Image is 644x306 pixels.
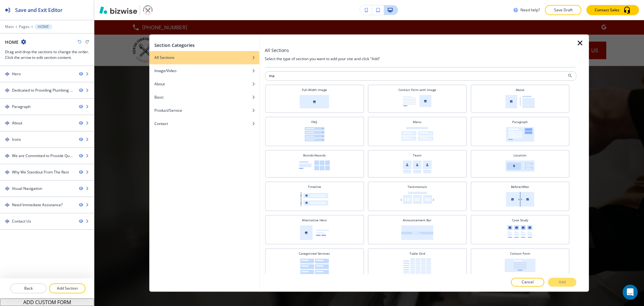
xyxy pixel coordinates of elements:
div: Why We Standout From The Rest [12,169,69,175]
div: We are Committed to Provide Quality Plumbing Services [12,153,74,159]
div: Need Immediate Assistance? [12,202,63,208]
button: Contact Sales [586,5,639,15]
h4: Timeline [308,184,321,189]
p: Contact Sales [595,7,619,13]
h3: Drag and drop the sections to change the order. Click the arrow to edit section content. [5,49,89,60]
button: Main [5,25,14,29]
div: LocationPROFESSIONAL_LOCATIONS [470,150,569,178]
button: Basic [149,91,259,104]
div: Before/AfterPROFESSIONAL_BEFORE_AFTER [470,181,569,211]
img: Drag [5,203,9,207]
h4: Before/After [511,184,529,189]
img: PROFESSIONAL_CASE_STUDY [508,225,532,238]
button: About [149,77,259,91]
img: PROFESSIONAL_TEAM [403,160,432,173]
img: Drag [5,186,9,191]
h4: Announcement Bar [403,218,431,223]
div: Contact Us [12,218,31,224]
img: Your Logo [143,5,153,15]
img: PROFESSIONAL_ABOUT [505,95,535,108]
h4: Case Study [512,218,528,223]
div: Paragraph [12,104,31,110]
h4: Contact Form [510,251,530,256]
img: PROFESSIONAL_SERVICES [300,258,329,275]
h4: Contact [154,121,168,127]
p: Add Section [50,286,85,291]
img: PROFESSIONAL_CONTACT_FORM [403,95,431,107]
h4: Brands/Awards [303,153,326,158]
h2: Save and Exit Editor [15,6,63,14]
img: PROFESSIONAL_CUSTOM_FORM [505,258,536,272]
div: TimelinePROFESSIONAL_TIMELINE [265,181,364,211]
h2: Section Categories [154,42,195,48]
h4: Contact Form with Image [398,88,436,92]
h4: All Sections [154,55,175,60]
div: MenuPROFESSIONAL_MENU [368,116,467,146]
img: Drag [5,170,9,174]
p: Cancel [522,280,534,285]
h4: Product/Service [154,108,182,113]
img: PROFESSIONAL_FULL_WIDTH_IMAGE [300,95,329,108]
img: Drag [5,121,9,125]
div: Contact FormPROFESSIONAL_CUSTOM_FORM [470,248,569,280]
button: Cancel [511,278,544,287]
div: Icons [12,137,21,142]
h3: Need help? [520,7,540,13]
button: Add Section [49,283,86,293]
div: Visual Navigation [12,186,42,191]
h4: Categorized Services [299,251,330,256]
h4: Menu [413,120,421,124]
img: Drag [5,72,9,76]
button: Back [10,283,47,293]
h4: Testimonials [408,184,427,189]
img: PROFESSIONAL_LOCATIONS [506,160,535,172]
button: All Sections [149,51,259,64]
img: Drag [5,88,9,93]
button: HOME [35,24,52,29]
img: PROFESSIONAL_BEFORE_AFTER [506,192,534,207]
div: Categorized ServicesPROFESSIONAL_SERVICES [265,248,364,280]
img: PROFESSIONAL_BRANDS [299,160,330,170]
img: PROFESSIONAL_TESTIMONIALS [399,192,436,204]
h4: Full-Width Image [302,88,327,92]
div: Contact Form with ImagePROFESSIONAL_CONTACT_FORM [368,84,467,113]
div: Dedicated to Providing Plumbing Services You Can Depend On [12,88,74,93]
div: TeamPROFESSIONAL_TEAM [368,150,467,178]
img: PROFESSIONAL_TIMELINE [301,192,328,206]
div: Announcement BarPROFESSIONAL_ANNOUNCEMENT_BAR [368,215,467,244]
h4: Basic [154,94,164,100]
img: PROFESSIONAL_HERO_ALT [300,225,329,240]
div: AboutPROFESSIONAL_ABOUT [470,84,569,113]
h3: All Sections [265,47,289,54]
button: Image/Video [149,64,259,77]
h4: Paragraph [512,120,528,124]
img: Drag [5,137,9,142]
div: Table GridPROFESSIONAL_TABLE [368,248,467,280]
img: Drag [5,154,9,158]
h4: Team [413,153,421,158]
div: Case StudyPROFESSIONAL_CASE_STUDY [470,215,569,244]
img: Bizwise Logo [99,6,137,14]
h4: Table Grid [409,251,425,256]
div: FAQPROFESSIONAL_FAQ [265,116,364,146]
div: TestimonialsPROFESSIONAL_TESTIMONIALS [368,181,467,211]
input: Search for a section [265,71,576,81]
img: Drag [5,105,9,109]
div: Brands/AwardsPROFESSIONAL_BRANDS [265,150,364,178]
h4: Select the type of section you want to add your site and click "Add" [265,56,576,62]
h4: About [516,88,525,92]
div: Hero [12,71,21,77]
button: Product/Service [149,104,259,117]
h4: Image/Video [154,68,176,74]
h4: Alternative Hero [302,218,327,223]
p: HOME [38,25,49,29]
img: PROFESSIONAL_TABLE [403,258,431,275]
h2: HOME [5,39,19,45]
h4: About [154,81,165,87]
button: Pages [19,25,30,29]
img: PROFESSIONAL_PARAGRAPHS [506,127,534,142]
div: About [12,120,22,126]
img: PROFESSIONAL_FAQ [304,127,324,141]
